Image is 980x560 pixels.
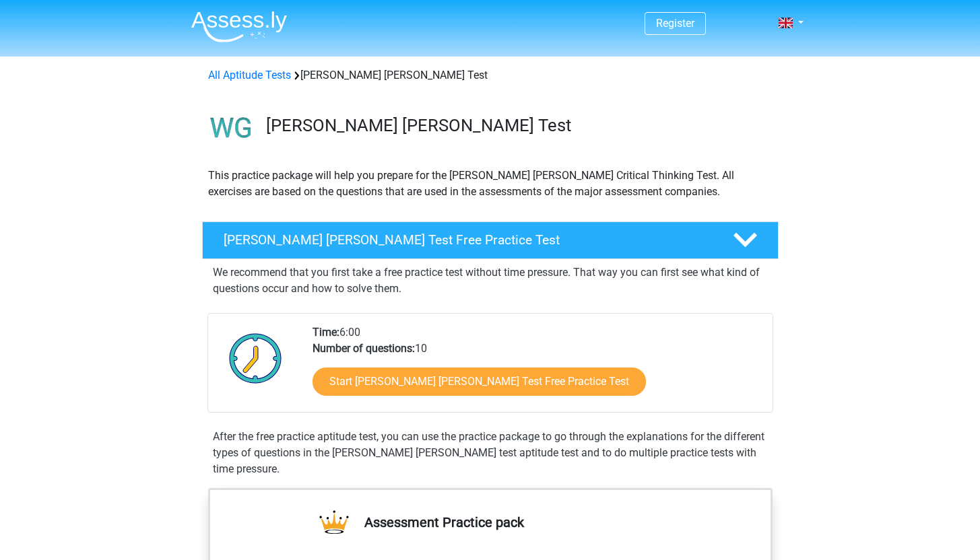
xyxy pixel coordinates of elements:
img: Clock [222,324,290,392]
img: watson glaser test [203,100,260,157]
b: Number of questions: [313,342,415,355]
img: Assessly [191,11,287,42]
h3: [PERSON_NAME] [PERSON_NAME] Test [266,115,768,136]
p: We recommend that you first take a free practice test without time pressure. That way you can fir... [213,265,768,297]
p: This practice package will help you prepare for the [PERSON_NAME] [PERSON_NAME] Critical Thinking... [208,168,773,200]
div: 6:00 10 [302,324,772,412]
a: [PERSON_NAME] [PERSON_NAME] Test Free Practice Test [197,221,784,259]
div: After the free practice aptitude test, you can use the practice package to go through the explana... [207,429,773,477]
b: Time: [313,326,339,339]
a: Start [PERSON_NAME] [PERSON_NAME] Test Free Practice Test [313,367,646,396]
a: All Aptitude Tests [208,69,291,81]
div: [PERSON_NAME] [PERSON_NAME] Test [203,67,778,83]
h4: [PERSON_NAME] [PERSON_NAME] Test Free Practice Test [224,232,711,248]
a: Register [656,17,694,30]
